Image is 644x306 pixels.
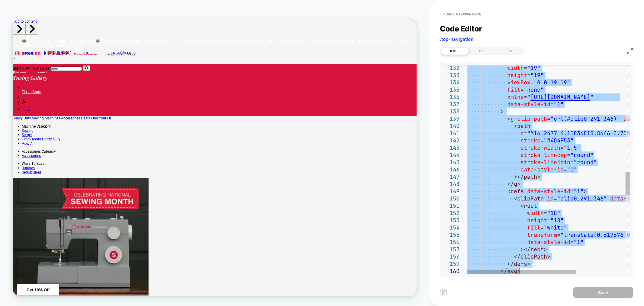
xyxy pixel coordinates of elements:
[443,195,460,202] div: 150
[496,47,524,55] div: JS
[584,188,587,195] span: >
[501,268,507,275] span: </
[567,151,570,158] span: =
[507,181,514,187] span: </
[443,101,460,108] div: 137
[443,151,460,159] div: 144
[117,42,171,48] a: Link to creativate homepage
[12,190,539,195] div: Ways To Save
[440,24,482,33] span: Code Editor
[524,93,527,100] span: =
[524,130,527,137] span: =
[91,129,103,135] a: Deals
[514,260,527,267] span: defs
[443,115,460,122] div: 139
[517,195,544,202] span: clipPath
[527,210,544,216] span: width
[507,268,517,275] span: svg
[527,188,570,195] span: data-style-id
[507,72,527,79] span: height
[521,86,524,93] span: =
[570,239,574,246] span: =
[534,79,570,86] span: "0 0 19 19"
[511,115,514,122] span: g
[26,129,63,135] a: Sewing Machines
[574,188,584,195] span: "1"
[12,25,535,37] a: 3 of 3
[79,42,116,48] a: Link to VSG homepage
[443,246,460,253] div: 157
[544,246,547,253] span: >
[305,25,399,31] span: 25% Off Accessories - Sale Ends Tonight
[517,115,547,122] span: clip-path
[524,86,544,93] span: "none"
[521,166,564,173] span: data-style-id
[12,140,539,145] div: Machine Category
[524,173,537,180] span: path
[524,64,527,71] span: =
[547,115,550,122] span: =
[554,101,564,108] span: "1"
[443,144,460,151] div: 143
[614,115,617,122] span: )
[443,231,460,239] div: 155
[521,159,570,166] span: stroke-linejoin
[12,195,29,201] a: Bundles
[540,137,544,144] span: =
[507,115,511,122] span: <
[507,93,524,100] span: xmlns
[12,145,28,151] a: Sewing
[514,253,521,260] span: </
[443,217,460,224] div: 153
[524,202,537,209] span: rect
[12,157,64,163] a: Learn About Heavy Duty
[507,188,511,195] span: <
[507,260,514,267] span: </
[111,25,207,31] span: 📦Free Standard Shipping on orders $35+
[104,129,131,135] a: Find Your Fit
[590,93,594,100] span: "
[550,115,564,122] span: "url
[400,25,510,31] span: Last Day - Extra 10% Off Refurbished Machines!
[12,101,18,106] a: Wishlist
[564,144,580,151] span: "1.5"
[443,137,460,144] div: 142
[527,93,530,100] span: "
[574,159,597,166] span: "round"
[517,122,530,129] span: path
[12,117,24,122] a: Cart
[567,166,577,173] span: "1"
[517,181,521,187] span: >
[443,166,460,173] div: 146
[521,137,540,144] span: stroke
[527,260,530,267] span: >
[527,224,540,231] span: fill
[443,268,460,275] div: 160
[570,188,574,195] span: =
[65,129,90,135] a: Accessories
[443,188,460,195] div: 149
[527,64,540,71] span: "19"
[443,64,460,72] div: 132
[594,231,597,238] span: (
[550,101,554,108] span: =
[514,122,517,129] span: <
[12,163,29,168] a: View All
[443,122,460,130] div: 140
[209,25,400,31] a: 2 of 3
[443,224,460,231] div: 154
[12,25,109,31] span: 📦Free Standard Shipping on orders $35+
[573,287,633,298] button: Save
[547,253,550,260] span: >
[514,173,524,180] span: ></
[544,137,574,144] span: "#4D4F53"
[627,48,633,54] img: fullscreen
[469,47,496,55] div: CSS
[440,9,484,19] button: < Back to experience
[544,210,547,216] span: =
[570,159,574,166] span: =
[547,195,554,202] span: id
[521,246,530,253] span: ></
[443,130,460,137] div: 141
[557,231,560,238] span: =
